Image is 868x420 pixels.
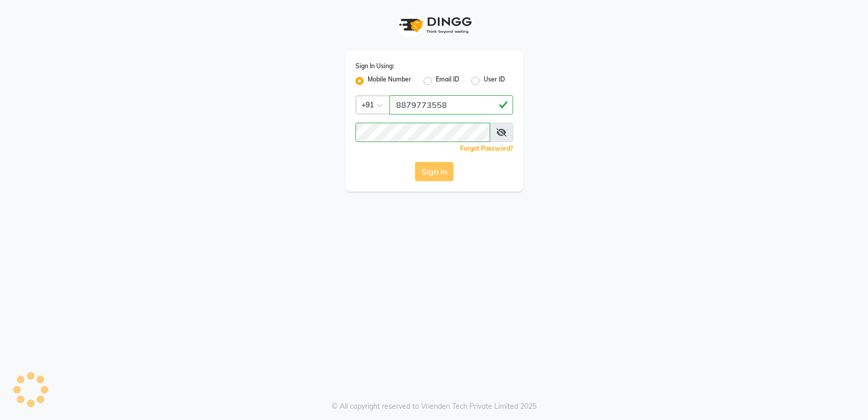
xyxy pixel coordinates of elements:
label: Mobile Number [368,75,411,87]
input: Username [390,95,513,115]
label: User ID [484,75,505,87]
label: Sign In Using: [355,62,394,71]
img: logo1.svg [394,10,475,40]
a: Forgot Password? [460,145,513,152]
label: Email ID [436,75,459,87]
input: Username [355,123,490,142]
